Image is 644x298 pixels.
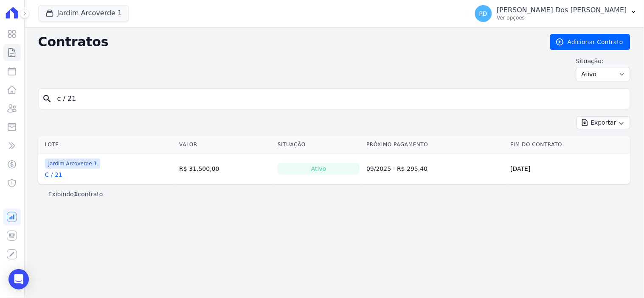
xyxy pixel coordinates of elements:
span: Jardim Arcoverde 1 [45,159,101,169]
span: PD [479,11,487,17]
td: [DATE] [507,153,630,184]
p: Ver opções [497,14,627,21]
i: search [42,94,52,104]
p: Exibindo contrato [48,190,103,198]
div: Ativo [278,163,360,175]
th: Situação [274,136,363,153]
input: Buscar por nome do lote [52,90,627,107]
th: Próximo Pagamento [363,136,507,153]
button: Exportar [577,116,630,129]
p: [PERSON_NAME] Dos [PERSON_NAME] [497,6,627,14]
th: Valor [176,136,274,153]
td: R$ 31.500,00 [176,153,274,184]
button: PD [PERSON_NAME] Dos [PERSON_NAME] Ver opções [468,2,644,25]
button: Jardim Arcoverde 1 [38,5,129,21]
th: Fim do Contrato [507,136,630,153]
h2: Contratos [38,34,537,50]
a: 09/2025 - R$ 295,40 [366,165,427,172]
th: Lote [38,136,176,153]
div: Open Intercom Messenger [8,269,29,290]
a: C / 21 [45,170,62,179]
a: Adicionar Contrato [550,34,630,50]
label: Situação: [576,57,630,65]
b: 1 [74,191,78,198]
